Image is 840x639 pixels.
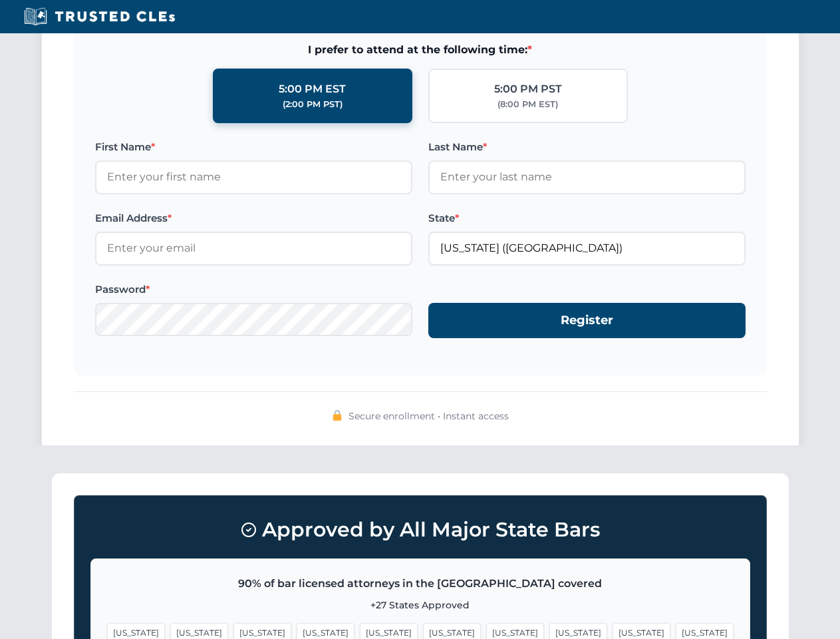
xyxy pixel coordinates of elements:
[428,160,746,194] input: Enter your last name
[494,81,562,98] div: 5:00 PM PST
[279,81,346,98] div: 5:00 PM EST
[428,303,746,338] button: Register
[95,139,412,155] label: First Name
[283,98,343,111] div: (2:00 PM PST)
[349,409,509,423] span: Secure enrollment • Instant access
[95,282,412,298] label: Password
[20,7,179,27] img: Trusted CLEs
[107,598,734,612] p: +27 States Approved
[428,139,746,155] label: Last Name
[95,160,412,194] input: Enter your first name
[497,98,558,111] div: (8:00 PM EST)
[95,210,412,226] label: Email Address
[95,232,412,265] input: Enter your email
[95,41,746,59] span: I prefer to attend at the following time:
[107,575,734,592] p: 90% of bar licensed attorneys in the [GEOGRAPHIC_DATA] covered
[90,512,750,548] h3: Approved by All Major State Bars
[428,232,746,265] input: Florida (FL)
[332,410,343,421] img: 🔒
[428,210,746,226] label: State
